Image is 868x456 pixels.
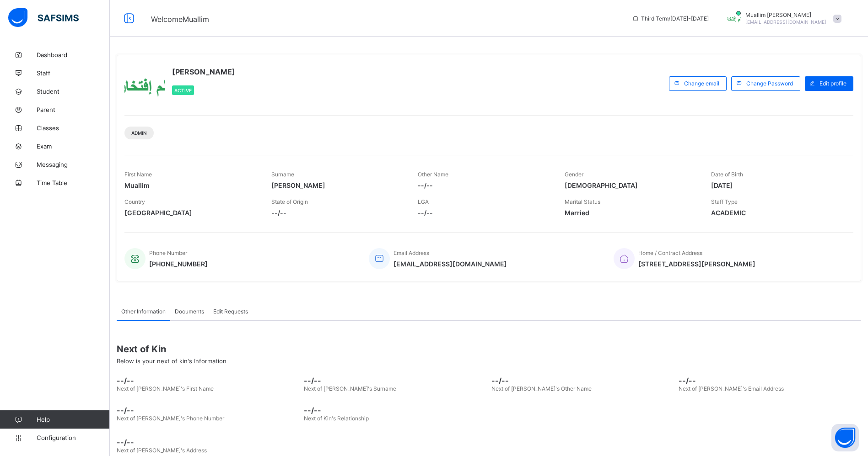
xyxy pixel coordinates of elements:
[213,308,248,315] span: Edit Requests
[131,130,147,136] span: Admin
[37,88,110,95] span: Student
[491,376,674,385] span: --/--
[37,69,110,77] span: Staff
[37,124,110,132] span: Classes
[124,181,258,189] span: Muallim
[117,447,207,454] span: Next of [PERSON_NAME]'s Address
[271,181,404,189] span: [PERSON_NAME]
[271,198,308,205] span: State of Origin
[117,376,299,385] span: --/--
[37,416,109,423] span: Help
[37,51,110,58] span: Dashboard
[124,198,145,205] span: Country
[151,15,209,24] span: Welcome Muallim
[831,424,859,451] button: Open asap
[745,19,826,25] span: [EMAIL_ADDRESS][DOMAIN_NAME]
[819,80,846,87] span: Edit profile
[638,249,702,256] span: Home / Contract Address
[711,181,844,189] span: [DATE]
[37,179,110,186] span: Time Table
[679,376,861,385] span: --/--
[565,181,698,189] span: [DEMOGRAPHIC_DATA]
[418,198,429,205] span: LGA
[491,385,592,392] span: Next of [PERSON_NAME]'s Other Name
[117,344,861,355] span: Next of Kin
[711,209,844,217] span: ACADEMIC
[565,171,583,178] span: Gender
[304,385,396,392] span: Next of [PERSON_NAME]'s Surname
[149,260,208,268] span: [PHONE_NUMBER]
[711,171,743,178] span: Date of Birth
[418,181,551,189] span: --/--
[37,434,109,441] span: Configuration
[304,376,486,385] span: --/--
[394,249,429,256] span: Email Address
[304,406,486,415] span: --/--
[418,209,551,217] span: --/--
[745,11,826,18] span: Muallim [PERSON_NAME]
[121,308,166,315] span: Other Information
[117,406,299,415] span: --/--
[565,198,600,205] span: Marital Status
[684,80,719,87] span: Change email
[418,171,448,178] span: Other Name
[679,385,784,392] span: Next of [PERSON_NAME]'s Email Address
[8,8,79,27] img: safsims
[117,357,226,365] span: Below is your next of kin's Information
[175,308,204,315] span: Documents
[37,143,110,150] span: Exam
[37,161,110,168] span: Messaging
[638,260,755,268] span: [STREET_ADDRESS][PERSON_NAME]
[304,415,369,422] span: Next of Kin's Relationship
[117,438,861,447] span: --/--
[271,171,294,178] span: Surname
[565,209,698,217] span: Married
[718,11,846,26] div: MuallimIftekhar
[632,15,709,22] span: session/term information
[711,198,738,205] span: Staff Type
[124,171,152,178] span: First Name
[149,249,187,256] span: Phone Number
[124,209,258,217] span: [GEOGRAPHIC_DATA]
[37,106,110,113] span: Parent
[394,260,507,268] span: [EMAIL_ADDRESS][DOMAIN_NAME]
[172,67,235,76] span: [PERSON_NAME]
[117,385,214,392] span: Next of [PERSON_NAME]'s First Name
[174,88,192,93] span: Active
[117,415,224,422] span: Next of [PERSON_NAME]'s Phone Number
[746,80,793,87] span: Change Password
[271,209,404,217] span: --/--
